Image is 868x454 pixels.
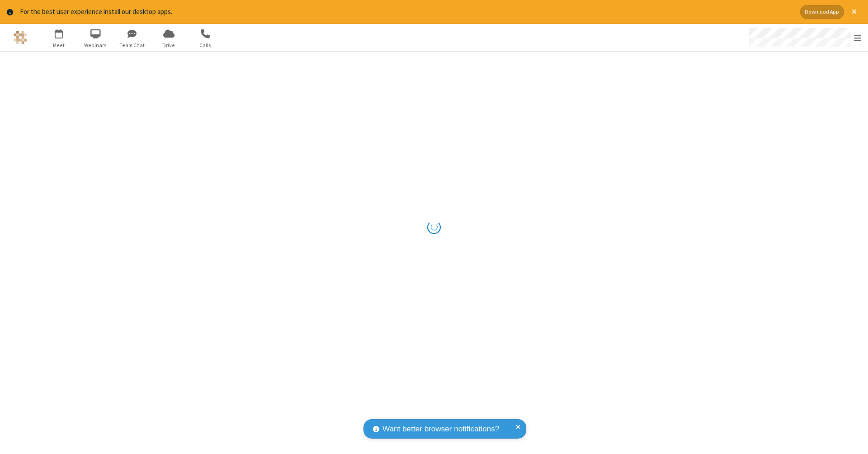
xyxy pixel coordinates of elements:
[115,41,149,49] span: Team Chat
[79,41,113,49] span: Webinars
[20,7,793,17] div: For the best user experience install our desktop apps.
[3,24,37,51] button: Logo
[189,41,222,49] span: Calls
[42,41,76,49] span: Meet
[847,5,861,19] button: Close alert
[741,24,868,51] div: Open menu
[152,41,186,49] span: Drive
[14,31,27,44] img: QA Selenium DO NOT DELETE OR CHANGE
[382,423,499,435] span: Want better browser notifications?
[800,5,844,19] button: Download App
